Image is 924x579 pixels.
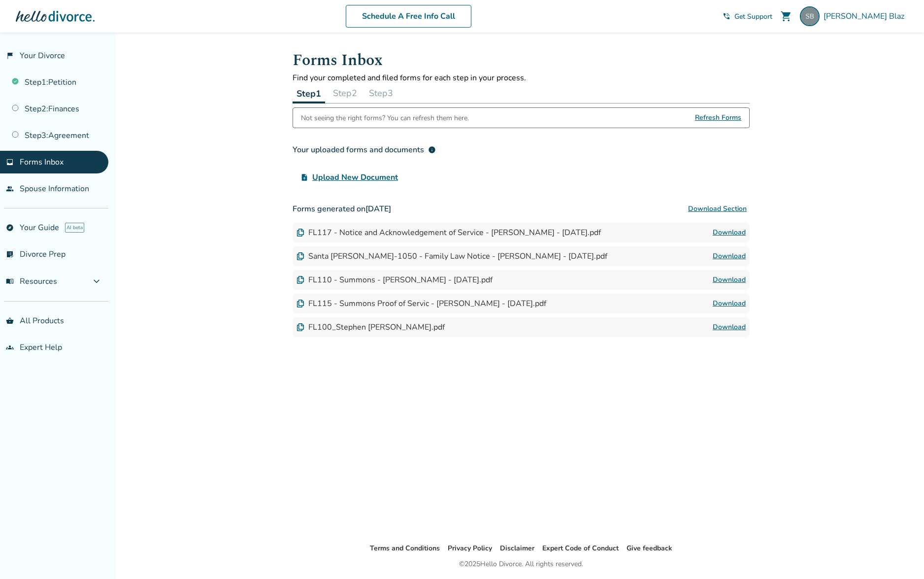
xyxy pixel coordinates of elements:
[301,108,469,128] div: Not seeing the right forms? You can refresh them here.
[713,250,746,262] a: Download
[297,300,304,307] img: Document
[65,223,84,233] span: AI beta
[297,274,493,285] div: FL110 - Summons - [PERSON_NAME] - [DATE].pdf
[293,83,325,103] button: Step1
[6,158,14,166] span: inbox
[459,558,583,570] div: © 2025 Hello Divorce. All rights reserved.
[346,5,471,28] a: Schedule A Free Info Call
[312,171,398,183] span: Upload New Document
[723,12,730,20] span: phone_in_talk
[297,323,304,331] img: Document
[713,227,746,238] a: Download
[875,532,924,579] iframe: Chat Widget
[6,185,14,193] span: people
[6,52,14,60] span: flag_2
[297,252,304,260] img: Document
[6,276,57,287] span: Resources
[293,48,750,72] h1: Forms Inbox
[824,11,908,22] span: [PERSON_NAME] Blaz
[6,224,14,232] span: explore
[365,83,397,103] button: Step3
[297,322,445,333] div: FL100_Stephen [PERSON_NAME].pdf
[713,298,746,309] a: Download
[780,10,792,22] span: shopping_cart
[20,157,64,168] span: Forms Inbox
[800,6,820,26] img: steve@blaz4.com
[500,543,534,554] li: Disclaimer
[448,544,492,553] a: Privacy Policy
[370,544,440,553] a: Terms and Conditions
[6,277,14,285] span: menu_book
[329,83,361,103] button: Step2
[6,343,14,351] span: groups
[297,227,601,238] div: FL117 - Notice and Acknowledgement of Service - [PERSON_NAME] - [DATE].pdf
[627,543,672,554] li: Give feedback
[297,298,546,309] div: FL115 - Summons Proof of Servic - [PERSON_NAME] - [DATE].pdf
[542,544,619,553] a: Expert Code of Conduct
[713,321,746,333] a: Download
[6,317,14,325] span: shopping_basket
[297,229,304,237] img: Document
[297,276,304,284] img: Document
[713,274,746,286] a: Download
[293,199,750,219] h3: Forms generated on [DATE]
[293,144,436,156] div: Your uploaded forms and documents
[428,146,436,154] span: info
[297,251,607,262] div: Santa [PERSON_NAME]-1050 - Family Law Notice - [PERSON_NAME] - [DATE].pdf
[734,12,772,21] span: Get Support
[695,108,741,128] span: Refresh Forms
[685,199,750,219] button: Download Section
[723,12,772,21] a: phone_in_talkGet Support
[300,173,308,181] span: upload_file
[6,250,14,258] span: list_alt_check
[91,275,102,287] span: expand_more
[293,72,750,83] p: Find your completed and filed forms for each step in your process.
